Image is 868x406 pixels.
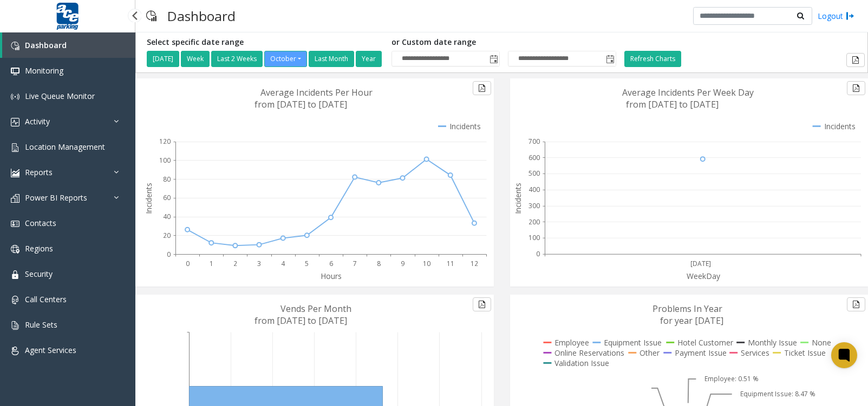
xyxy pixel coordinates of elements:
text: 3 [257,259,261,268]
text: 400 [528,185,540,194]
span: Activity [25,116,50,127]
button: Week [181,51,210,67]
span: Dashboard [25,40,67,50]
span: Live Queue Monitor [25,91,95,101]
text: [DATE] [690,259,711,268]
text: Incidents [143,183,154,214]
button: October [264,51,307,67]
img: 'icon' [11,67,19,76]
text: Problems In Year [652,303,722,315]
span: Regions [25,243,53,254]
text: from [DATE] to [DATE] [254,315,347,327]
button: Export to pdf [847,81,865,95]
span: Monitoring [25,65,63,76]
img: 'icon' [11,347,19,355]
img: 'icon' [11,92,19,101]
text: 0 [186,259,190,268]
text: Average Incidents Per Hour [260,86,373,98]
button: Export to pdf [847,297,865,311]
text: 120 [159,137,171,146]
text: 5 [305,259,309,268]
img: pageIcon [146,3,156,29]
img: 'icon' [11,296,19,304]
span: Power BI Reports [25,192,87,203]
text: 40 [163,212,171,221]
text: 10 [423,259,430,268]
text: 6 [329,259,333,268]
text: WeekDay [687,271,721,281]
img: 'icon' [11,321,19,330]
h3: Dashboard [162,3,241,29]
text: 80 [163,175,171,184]
text: 100 [159,156,171,165]
span: Reports [25,167,53,177]
button: Refresh Charts [624,51,681,67]
text: 600 [528,153,540,162]
a: Dashboard [2,32,135,58]
button: Export to pdf [846,53,865,67]
text: 1 [210,259,213,268]
span: Call Centers [25,294,67,304]
text: 7 [353,259,357,268]
text: 11 [447,259,454,268]
text: 8 [377,259,381,268]
span: Agent Services [25,345,76,355]
text: 9 [401,259,404,268]
text: 100 [528,234,540,243]
text: 2 [233,259,237,268]
img: 'icon' [11,219,19,228]
img: 'icon' [11,194,19,203]
span: Contacts [25,218,56,228]
text: from [DATE] to [DATE] [626,98,719,110]
text: Hours [321,271,342,281]
img: 'icon' [11,270,19,279]
text: from [DATE] to [DATE] [254,98,347,110]
text: 200 [528,217,540,227]
text: 700 [528,137,540,146]
button: Last 2 Weeks [211,51,263,67]
text: 0 [167,250,171,259]
span: Security [25,269,53,279]
text: Vends Per Month [280,303,351,315]
img: 'icon' [11,143,19,152]
button: [DATE] [147,51,179,67]
text: Employee: 0.51 % [704,375,759,384]
text: Average Incidents Per Week Day [622,86,754,98]
span: Toggle popup [604,51,616,66]
button: Export to pdf [473,297,491,311]
h5: or Custom date range [391,38,616,47]
text: 4 [281,259,285,268]
img: 'icon' [11,169,19,177]
img: logout [846,10,854,22]
text: for year [DATE] [660,315,723,327]
a: Logout [818,10,854,22]
span: Location Management [25,142,105,152]
text: 300 [528,201,540,210]
img: 'icon' [11,118,19,127]
text: Incidents [513,183,523,214]
button: Last Month [309,51,354,67]
text: 60 [163,193,171,202]
span: Rule Sets [25,320,57,330]
text: 12 [471,259,478,268]
text: 20 [163,231,171,240]
img: 'icon' [11,245,19,254]
button: Export to pdf [473,81,491,95]
button: Year [356,51,382,67]
text: Equipment Issue: 8.47 % [740,390,815,399]
span: Toggle popup [487,51,499,66]
text: 500 [528,169,540,178]
h5: Select specific date range [147,38,383,47]
img: 'icon' [11,42,19,50]
text: 0 [536,250,540,259]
